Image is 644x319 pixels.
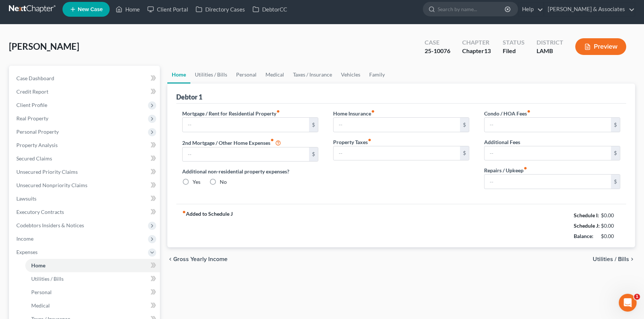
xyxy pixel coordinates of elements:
strong: Balance: [574,233,593,239]
a: [PERSON_NAME] & Associates [544,3,635,16]
a: Utilities / Bills [25,272,160,286]
div: $ [460,146,469,160]
span: 13 [484,47,491,54]
label: Additional Fees [484,138,520,146]
label: No [220,178,227,186]
button: Utilities / Bills chevron_right [593,256,635,262]
a: Personal [25,286,160,299]
a: Secured Claims [10,152,160,165]
span: Case Dashboard [16,75,54,81]
span: Credit Report [16,88,48,95]
strong: Schedule I: [574,212,599,218]
a: Case Dashboard [10,72,160,85]
i: fiber_manual_record [527,110,531,113]
div: $ [309,118,318,132]
strong: Added to Schedule J [182,210,233,241]
span: Personal [31,289,52,295]
span: Income [16,235,33,242]
label: Mortgage / Rent for Residential Property [182,110,280,117]
div: 25-10076 [425,47,450,55]
span: Executory Contracts [16,209,64,215]
a: Family [365,66,389,84]
label: Home Insurance [333,110,375,117]
input: -- [484,175,611,189]
i: fiber_manual_record [276,110,280,113]
a: Lawsuits [10,192,160,205]
i: fiber_manual_record [368,138,371,142]
span: Property Analysis [16,142,58,148]
span: Codebtors Insiders & Notices [16,222,84,228]
span: Unsecured Priority Claims [16,169,78,175]
div: Case [425,38,450,47]
label: Repairs / Upkeep [484,166,527,174]
strong: Schedule J: [574,222,600,229]
span: Expenses [16,249,38,255]
a: Property Analysis [10,139,160,152]
a: Vehicles [337,66,365,84]
a: Credit Report [10,85,160,98]
span: [PERSON_NAME] [9,41,79,52]
span: Home [31,262,45,268]
div: $ [611,175,620,189]
input: -- [334,146,460,160]
div: Filed [503,47,525,55]
a: Unsecured Nonpriority Claims [10,179,160,192]
div: Chapter [462,47,491,55]
div: Chapter [462,38,491,47]
div: Debtor 1 [176,92,202,101]
a: Client Portal [144,3,192,16]
span: Utilities / Bills [593,256,629,262]
a: Medical [261,66,289,84]
label: 2nd Mortgage / Other Home Expenses [182,138,281,147]
button: Preview [575,38,626,55]
input: -- [183,147,309,162]
a: Medical [25,299,160,312]
label: Yes [193,178,200,186]
iframe: Intercom live chat [619,294,637,312]
div: Status [503,38,525,47]
i: fiber_manual_record [371,110,375,113]
div: $0.00 [601,232,621,240]
a: DebtorCC [249,3,291,16]
a: Taxes / Insurance [289,66,337,84]
span: Lawsuits [16,195,36,202]
span: Medical [31,302,50,309]
div: $ [611,118,620,132]
div: $ [611,146,620,160]
i: fiber_manual_record [270,138,274,142]
div: LAMB [537,47,563,55]
span: Secured Claims [16,155,52,162]
a: Home [167,66,190,84]
span: New Case [78,7,103,12]
span: Real Property [16,115,48,121]
input: -- [484,118,611,132]
input: -- [484,146,611,160]
div: District [537,38,563,47]
span: Utilities / Bills [31,276,64,282]
i: chevron_right [629,256,635,262]
i: chevron_left [167,256,173,262]
label: Additional non-residential property expenses? [182,167,318,175]
div: $0.00 [601,222,621,230]
label: Condo / HOA Fees [484,110,531,117]
a: Utilities / Bills [190,66,232,84]
a: Directory Cases [192,3,249,16]
div: $ [460,118,469,132]
a: Home [112,3,144,16]
span: Client Profile [16,102,47,108]
span: Personal Property [16,128,59,135]
div: $0.00 [601,212,621,219]
label: Property Taxes [333,138,371,146]
span: Gross Yearly Income [173,256,228,262]
input: Search by name... [438,2,506,16]
span: Unsecured Nonpriority Claims [16,182,87,188]
i: fiber_manual_record [182,210,186,214]
input: -- [183,118,309,132]
div: $ [309,147,318,162]
a: Help [518,3,543,16]
span: 1 [634,294,640,300]
a: Personal [232,66,261,84]
button: chevron_left Gross Yearly Income [167,256,228,262]
input: -- [334,118,460,132]
a: Unsecured Priority Claims [10,165,160,179]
